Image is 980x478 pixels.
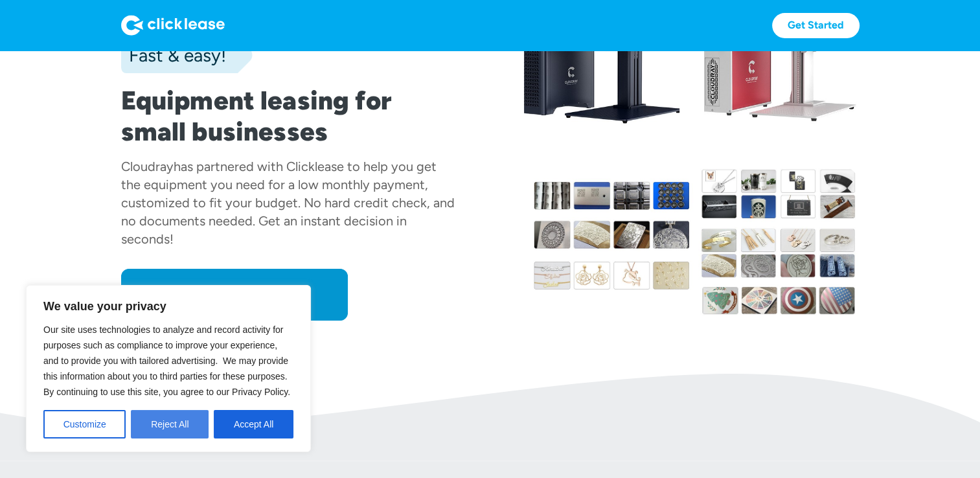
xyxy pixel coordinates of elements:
div: has partnered with Clicklease to help you get the equipment you need for a low monthly payment, c... [121,159,455,247]
a: Get Started [772,13,860,38]
button: Reject All [131,410,209,438]
div: Fast & easy! [121,42,226,68]
h1: Equipment leasing for small businesses [121,85,457,147]
button: Accept All [214,410,293,438]
img: Logo [121,15,225,36]
a: Apply now [121,269,348,321]
span: Our site uses technologies to analyze and record activity for purposes such as compliance to impr... [43,324,290,397]
p: We value your privacy [43,299,293,314]
button: Customize [43,410,126,438]
div: Cloudray [121,159,174,174]
div: We value your privacy [26,285,311,452]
